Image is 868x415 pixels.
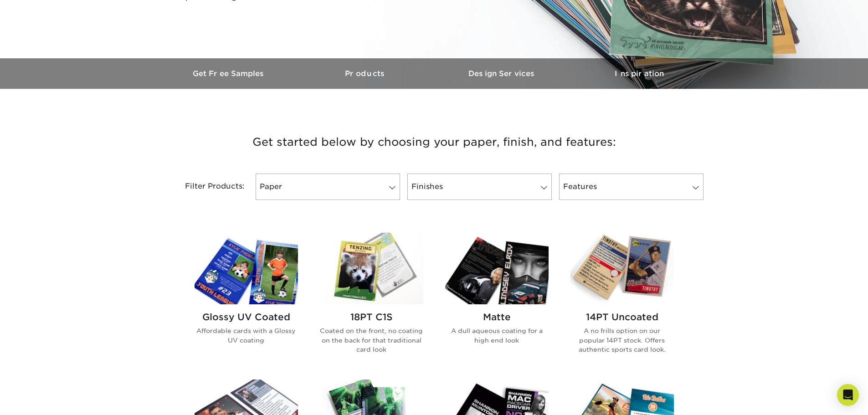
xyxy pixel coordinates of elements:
p: Coated on the front, no coating on the back for that traditional card look [320,326,423,354]
h3: Get Free Samples [161,69,298,78]
h2: 18PT C1S [320,312,423,323]
h3: Get started below by choosing your paper, finish, and features: [168,122,701,163]
img: 14PT Uncoated Trading Cards [570,233,674,304]
a: Get Free Samples [161,58,298,89]
h2: Glossy UV Coated [195,312,298,323]
img: Matte Trading Cards [445,233,549,304]
h2: 14PT Uncoated [570,312,674,323]
h3: Design Services [434,69,571,78]
a: Glossy UV Coated Trading Cards Glossy UV Coated Affordable cards with a Glossy UV coating [195,233,298,369]
a: Finishes [407,174,552,200]
h3: Inspiration [571,69,708,78]
div: Filter Products: [161,174,252,200]
a: Inspiration [571,58,708,89]
a: Paper [256,174,400,200]
a: Design Services [434,58,571,89]
a: Products [298,58,434,89]
p: A dull aqueous coating for a high end look [445,326,549,345]
a: Features [559,174,704,200]
a: 14PT Uncoated Trading Cards 14PT Uncoated A no frills option on our popular 14PT stock. Offers au... [570,233,674,369]
img: 18PT C1S Trading Cards [320,233,423,304]
a: Matte Trading Cards Matte A dull aqueous coating for a high end look [445,233,549,369]
p: Affordable cards with a Glossy UV coating [195,326,298,345]
h2: Matte [445,312,549,323]
h3: Products [298,69,434,78]
img: Glossy UV Coated Trading Cards [195,233,298,304]
div: Open Intercom Messenger [837,384,859,406]
a: 18PT C1S Trading Cards 18PT C1S Coated on the front, no coating on the back for that traditional ... [320,233,423,369]
p: A no frills option on our popular 14PT stock. Offers authentic sports card look. [570,326,674,354]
